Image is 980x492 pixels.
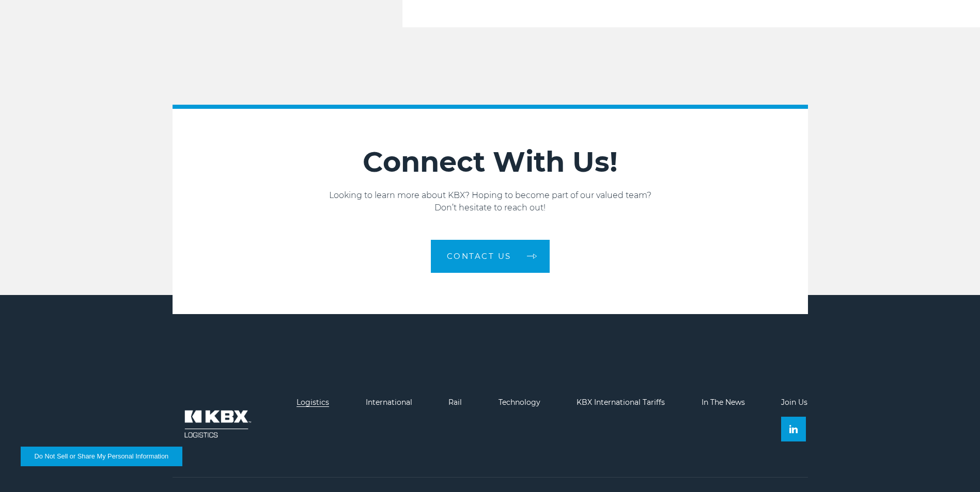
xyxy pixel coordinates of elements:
[297,398,329,407] a: Logistics
[447,252,511,260] span: Contact us
[702,398,745,407] a: In The News
[499,398,540,407] a: Technology
[173,145,808,179] h2: Connect With Us!
[577,398,665,407] a: KBX International Tariffs
[448,398,462,407] a: Rail
[431,240,550,273] a: Contact us arrow arrow
[21,447,182,466] button: Do Not Sell or Share My Personal Information
[366,398,412,407] a: International
[789,425,798,433] img: Linkedin
[173,398,260,450] img: kbx logo
[173,189,808,214] p: Looking to learn more about KBX? Hoping to become part of our valued team? Don’t hesitate to reac...
[781,398,807,407] a: Join Us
